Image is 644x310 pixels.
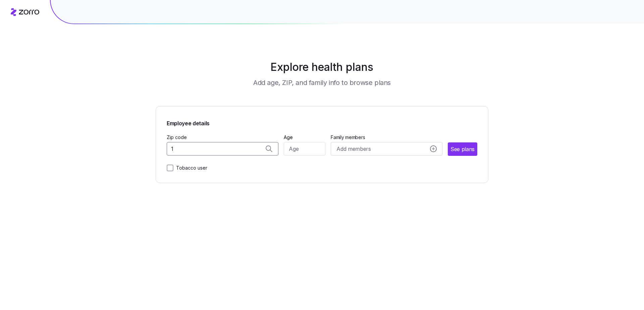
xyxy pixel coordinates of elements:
[172,59,472,75] h1: Explore health plans
[284,142,326,156] input: Age
[167,117,210,128] span: Employee details
[450,145,475,153] span: See plans
[253,78,391,87] h3: Add age, ZIP, and family info to browse plans
[331,142,442,156] button: Add membersadd icon
[448,142,477,156] button: See plans
[331,134,442,141] span: Family members
[430,145,437,152] svg: add icon
[167,134,187,141] label: Zip code
[284,134,293,141] label: Age
[336,145,371,153] span: Add members
[173,164,207,172] label: Tobacco user
[167,142,278,156] input: Zip code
